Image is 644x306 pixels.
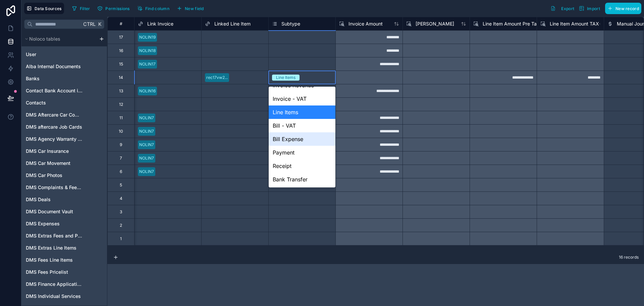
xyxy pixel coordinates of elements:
div: 6 [120,169,122,174]
span: New field [185,6,204,11]
div: NOLIN17 [139,61,156,67]
button: Find column [135,3,172,13]
div: 3 [120,209,122,215]
div: Bill Expense [269,132,335,146]
span: Data Sources [35,6,62,11]
button: Import [577,3,602,14]
div: # [113,21,129,26]
div: 7 [120,156,122,161]
a: Permissions [95,3,135,13]
span: K [97,22,102,27]
button: New record [605,3,641,14]
div: 9 [120,142,122,147]
span: 16 records [619,255,639,260]
span: Export [561,6,574,11]
div: NOLIN7 [139,169,154,175]
span: Invoice Amount [348,20,383,27]
div: NOLIN16 [139,88,156,94]
div: NOLIN7 [139,128,154,134]
div: 15 [119,61,123,67]
div: NOLIN7 [139,155,154,161]
div: Invoice - VAT [269,92,335,105]
div: 1 [120,236,122,242]
span: Line Item Amount TAX [550,20,599,27]
div: 10 [119,129,123,134]
div: Bank Transfer [269,173,335,186]
span: Import [587,6,600,11]
div: NOLIN18 [139,48,156,54]
div: 12 [119,102,123,107]
span: [PERSON_NAME] [416,20,454,27]
a: New record [602,3,641,14]
div: 4 [120,196,122,201]
div: rec17vw2... [206,75,228,81]
div: Line Items [269,105,335,119]
div: 2 [120,223,122,228]
span: Filter [80,6,90,11]
div: Payment [269,146,335,159]
span: New record [615,6,639,11]
button: Permissions [95,3,132,13]
div: 13 [119,88,123,94]
span: Find column [145,6,169,11]
div: 16 [119,48,123,53]
div: 11 [119,115,123,121]
div: NOLIN7 [139,115,154,121]
div: Receipt [269,159,335,173]
button: New field [174,3,206,13]
span: Permissions [105,6,129,11]
span: Ctrl [83,20,96,28]
span: Subtype [281,20,300,27]
button: Export [548,3,577,14]
div: NOLIN19 [139,34,156,40]
div: 17 [119,35,123,40]
button: Data Sources [24,3,64,14]
div: 5 [120,182,122,188]
div: 14 [119,75,123,80]
span: Linked Line Item [214,20,251,27]
span: Link Invoice [147,20,173,27]
div: NOLIN7 [139,142,154,148]
div: Line Items [276,75,296,81]
button: Filter [69,3,93,13]
div: Bill - VAT [269,119,335,132]
span: Line Item Amount Pre Tax [483,20,539,27]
